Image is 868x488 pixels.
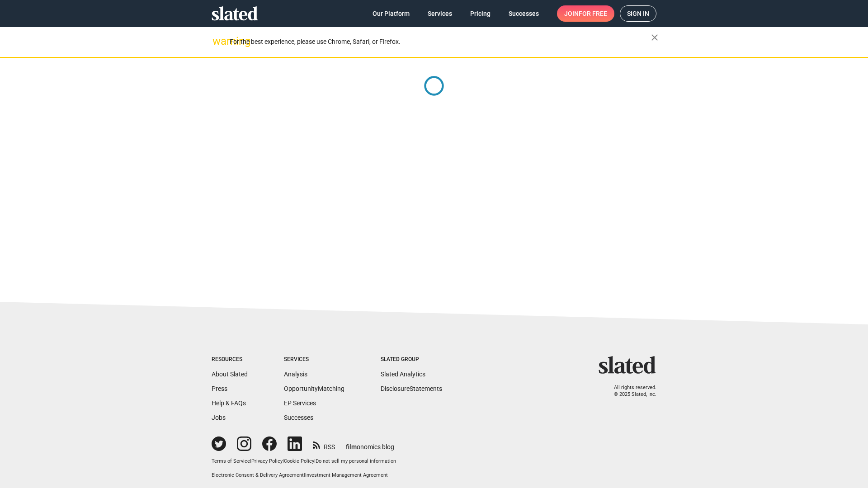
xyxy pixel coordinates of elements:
[212,399,246,407] a: Help & FAQs
[381,371,425,378] a: Slated Analytics
[381,385,442,392] a: DisclosureStatements
[284,371,307,378] a: Analysis
[284,414,313,421] a: Successes
[251,458,283,464] a: Privacy Policy
[346,436,394,451] a: filmonomics blog
[316,458,396,465] button: Do not sell my personal information
[579,5,607,22] span: for free
[212,36,223,47] mat-icon: warning
[230,36,651,48] div: For the best experience, please use Chrome, Safari, or Firefox.
[212,458,250,464] a: Terms of Service
[470,5,491,22] span: Pricing
[509,5,539,22] span: Successes
[212,472,304,478] a: Electronic Consent & Delivery Agreement
[501,5,546,22] a: Successes
[304,472,305,478] span: |
[284,385,344,392] a: OpportunityMatching
[564,5,607,22] span: Join
[284,458,314,464] a: Cookie Policy
[305,472,388,478] a: Investment Management Agreement
[313,437,335,451] a: RSS
[420,5,459,22] a: Services
[314,458,316,464] span: |
[212,371,248,378] a: About Slated
[212,385,227,392] a: Press
[365,5,417,22] a: Our Platform
[212,356,248,363] div: Resources
[250,458,251,464] span: |
[283,458,284,464] span: |
[627,6,649,21] span: Sign in
[284,399,316,407] a: EP Services
[649,32,660,43] mat-icon: close
[346,443,357,450] span: film
[373,5,410,22] span: Our Platform
[381,356,442,363] div: Slated Group
[604,385,656,398] p: All rights reserved. © 2025 Slated, Inc.
[463,5,498,22] a: Pricing
[284,356,344,363] div: Services
[212,414,226,421] a: Jobs
[428,5,452,22] span: Services
[620,5,656,22] a: Sign in
[557,5,614,22] a: Joinfor free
